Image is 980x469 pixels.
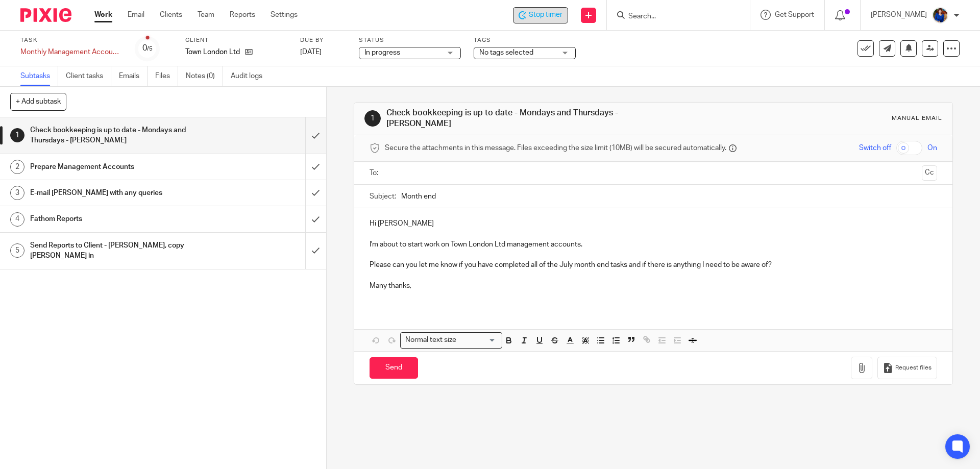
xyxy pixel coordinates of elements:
[128,10,144,20] a: Email
[142,42,153,54] div: 0
[20,66,58,86] a: Subtasks
[370,191,396,202] label: Subject:
[185,36,287,44] label: Client
[479,49,533,56] span: No tags selected
[932,7,948,23] img: Nicole.jpeg
[400,332,502,348] div: Search for option
[10,160,24,174] div: 2
[529,10,562,20] span: Stop timer
[119,66,148,86] a: Emails
[513,7,568,23] div: Town London Ltd - Monthly Management Accounts - Town
[370,218,937,229] p: Hi [PERSON_NAME]
[627,12,719,21] input: Search
[364,110,381,127] div: 1
[859,143,891,153] span: Switch off
[300,36,346,44] label: Due by
[10,128,24,142] div: 1
[185,47,240,57] p: Town London Ltd
[30,211,207,227] h1: Fathom Reports
[30,185,207,201] h1: E-mail [PERSON_NAME] with any queries
[10,212,24,227] div: 4
[922,165,937,181] button: Cc
[30,159,207,175] h1: Prepare Management Accounts
[370,357,418,379] input: Send
[30,238,207,264] h1: Send Reports to Client - [PERSON_NAME], copy [PERSON_NAME] in
[877,357,937,380] button: Request files
[10,243,24,258] div: 5
[94,10,112,20] a: Work
[895,364,932,372] span: Request files
[459,335,496,345] input: Search for option
[30,122,207,149] h1: Check bookkeeping is up to date - Mondays and Thursdays - [PERSON_NAME]
[231,66,270,86] a: Audit logs
[871,10,927,20] p: [PERSON_NAME]
[66,66,111,86] a: Client tasks
[359,36,461,44] label: Status
[20,47,122,57] div: Monthly Management Accounts - Town
[10,93,66,110] button: + Add subtask
[403,335,458,345] span: Normal text size
[927,143,937,153] span: On
[10,186,24,200] div: 3
[155,66,178,86] a: Files
[370,239,937,250] p: I'm about to start work on Town London Ltd management accounts.
[300,48,322,56] span: [DATE]
[160,10,182,20] a: Clients
[147,46,153,52] small: /5
[364,49,400,56] span: In progress
[386,108,675,130] h1: Check bookkeeping is up to date - Mondays and Thursdays - [PERSON_NAME]
[370,281,937,291] p: Many thanks,
[370,168,381,178] label: To:
[20,8,71,22] img: Pixie
[370,260,937,270] p: Please can you let me know if you have completed all of the July month end tasks and if there is ...
[271,10,298,20] a: Settings
[775,11,814,18] span: Get Support
[474,36,576,44] label: Tags
[186,66,223,86] a: Notes (0)
[385,143,726,153] span: Secure the attachments in this message. Files exceeding the size limit (10MB) will be secured aut...
[198,10,214,20] a: Team
[230,10,255,20] a: Reports
[20,36,122,44] label: Task
[892,114,942,122] div: Manual email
